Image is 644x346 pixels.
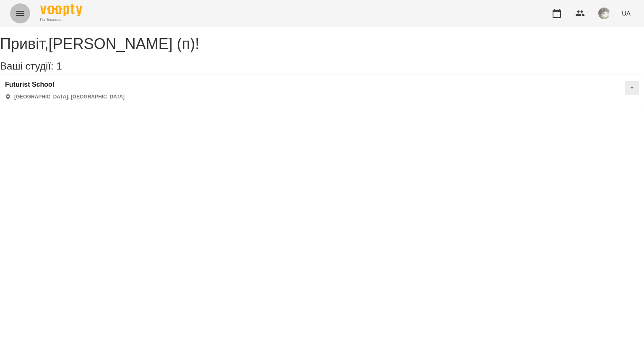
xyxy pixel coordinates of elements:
span: For Business [40,17,82,23]
button: UA [618,5,634,21]
a: Futurist School [5,81,125,88]
img: e3906ac1da6b2fc8356eee26edbd6dfe.jpg [598,8,610,19]
button: Menu [10,3,30,23]
span: UA [622,9,631,18]
span: 1 [56,60,62,72]
img: Voopty Logo [40,4,82,16]
p: [GEOGRAPHIC_DATA], [GEOGRAPHIC_DATA] [14,93,125,101]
